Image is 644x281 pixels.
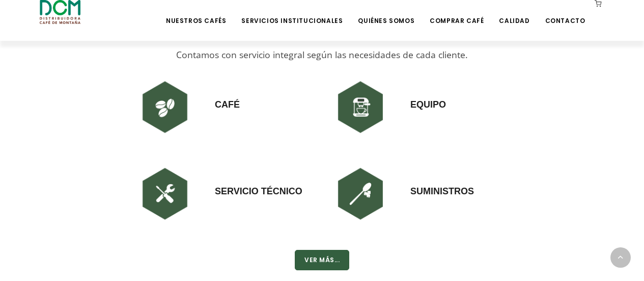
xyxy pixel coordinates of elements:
[493,1,536,25] a: Calidad
[352,1,421,25] a: Quiénes Somos
[330,163,391,224] img: DCM-WEB-HOME-ICONOS-240X240-04.png
[176,48,468,61] span: Contamos con servicio integral según las necesidades de cada cliente.
[295,250,349,270] button: Ver Más...
[410,163,474,198] h3: Suministros
[134,163,195,224] img: DCM-WEB-HOME-ICONOS-240X240-03.png
[215,76,240,111] h3: Café
[410,76,446,111] h3: Equipo
[539,1,592,25] a: Contacto
[330,76,391,138] img: DCM-WEB-HOME-ICONOS-240X240-02.png
[134,76,195,138] img: DCM-WEB-HOME-ICONOS-240X240-01.png
[424,1,490,25] a: Comprar Café
[235,1,349,25] a: Servicios Institucionales
[215,163,302,198] h3: Servicio Técnico
[295,256,349,266] a: Ver Más...
[160,1,232,25] a: Nuestros Cafés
